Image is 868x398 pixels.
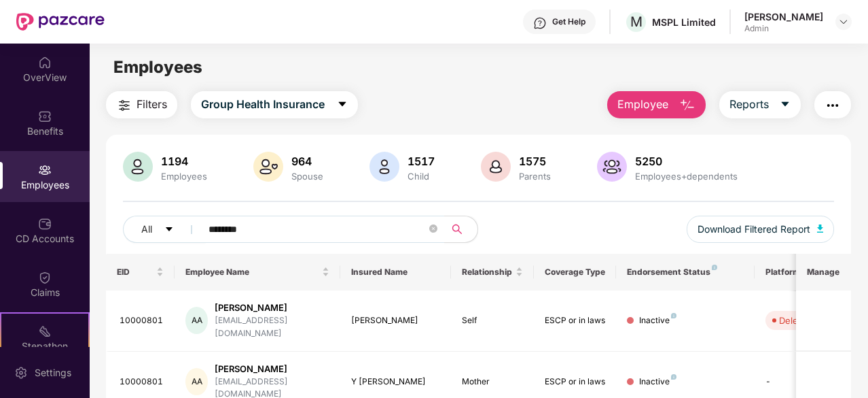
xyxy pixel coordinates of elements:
th: Insured Name [340,254,451,291]
button: Employee [607,91,706,118]
div: Stepathon [1,339,88,353]
div: [EMAIL_ADDRESS][DOMAIN_NAME] [215,314,329,340]
span: Group Health Insurance [201,96,325,113]
span: Employee [617,96,668,113]
span: EID [117,267,154,278]
img: svg+xml;base64,PHN2ZyB4bWxucz0iaHR0cDovL3d3dy53My5vcmcvMjAwMC9zdmciIHdpZHRoPSI4IiBoZWlnaHQ9IjgiIH... [671,313,676,318]
div: [PERSON_NAME] [215,363,329,376]
div: AA [185,307,208,334]
span: caret-down [780,99,791,111]
button: search [444,216,478,243]
div: Admin [744,23,823,34]
img: svg+xml;base64,PHN2ZyB4bWxucz0iaHR0cDovL3d3dy53My5vcmcvMjAwMC9zdmciIHdpZHRoPSIyNCIgaGVpZ2h0PSIyNC... [825,97,841,114]
span: close-circle [429,223,437,236]
th: Employee Name [175,254,340,291]
th: Coverage Type [534,254,617,291]
div: Spouse [289,171,326,182]
span: caret-down [164,225,174,235]
img: svg+xml;base64,PHN2ZyBpZD0iRHJvcGRvd24tMzJ4MzIiIHhtbG5zPSJodHRwOi8vd3d3LnczLm9yZy8yMDAwL3N2ZyIgd2... [838,16,849,27]
span: caret-down [337,99,348,111]
span: Employee Name [185,267,319,278]
th: EID [106,254,175,291]
img: svg+xml;base64,PHN2ZyB4bWxucz0iaHR0cDovL3d3dy53My5vcmcvMjAwMC9zdmciIHdpZHRoPSIyNCIgaGVpZ2h0PSIyNC... [116,97,132,114]
img: svg+xml;base64,PHN2ZyB4bWxucz0iaHR0cDovL3d3dy53My5vcmcvMjAwMC9zdmciIHhtbG5zOnhsaW5rPSJodHRwOi8vd3... [481,152,511,182]
div: Settings [31,366,75,380]
img: svg+xml;base64,PHN2ZyBpZD0iSG9tZSIgeG1sbnM9Imh0dHA6Ly93d3cudzMub3JnLzIwMDAvc3ZnIiB3aWR0aD0iMjAiIG... [38,56,52,69]
img: svg+xml;base64,PHN2ZyB4bWxucz0iaHR0cDovL3d3dy53My5vcmcvMjAwMC9zdmciIHdpZHRoPSIyMSIgaGVpZ2h0PSIyMC... [38,325,52,338]
button: Reportscaret-down [719,91,801,118]
span: M [630,14,643,30]
img: svg+xml;base64,PHN2ZyB4bWxucz0iaHR0cDovL3d3dy53My5vcmcvMjAwMC9zdmciIHdpZHRoPSI4IiBoZWlnaHQ9IjgiIH... [671,374,676,380]
span: Reports [729,96,769,113]
div: Child [405,171,437,182]
div: 964 [289,154,326,168]
div: Inactive [639,314,676,327]
span: All [141,222,152,237]
button: Allcaret-down [123,216,206,243]
div: ESCP or in laws [545,314,606,327]
span: Filters [137,96,167,113]
img: svg+xml;base64,PHN2ZyB4bWxucz0iaHR0cDovL3d3dy53My5vcmcvMjAwMC9zdmciIHdpZHRoPSI4IiBoZWlnaHQ9IjgiIH... [712,265,717,270]
button: Filters [106,91,177,118]
div: Platform Status [765,267,840,278]
img: svg+xml;base64,PHN2ZyB4bWxucz0iaHR0cDovL3d3dy53My5vcmcvMjAwMC9zdmciIHhtbG5zOnhsaW5rPSJodHRwOi8vd3... [597,152,627,182]
div: Deleted [779,314,812,327]
img: svg+xml;base64,PHN2ZyBpZD0iQ0RfQWNjb3VudHMiIGRhdGEtbmFtZT0iQ0QgQWNjb3VudHMiIHhtbG5zPSJodHRwOi8vd3... [38,217,52,231]
th: Relationship [451,254,534,291]
span: search [444,224,471,235]
span: Download Filtered Report [698,222,810,237]
span: Relationship [462,267,513,278]
div: 1517 [405,154,437,168]
img: svg+xml;base64,PHN2ZyBpZD0iSGVscC0zMngzMiIgeG1sbnM9Imh0dHA6Ly93d3cudzMub3JnLzIwMDAvc3ZnIiB3aWR0aD... [533,16,547,30]
img: svg+xml;base64,PHN2ZyB4bWxucz0iaHR0cDovL3d3dy53My5vcmcvMjAwMC9zdmciIHhtbG5zOnhsaW5rPSJodHRwOi8vd3... [817,225,824,233]
div: Self [462,314,523,327]
div: AA [185,368,208,395]
div: ESCP or in laws [545,376,606,388]
th: Manage [796,254,851,291]
div: [PERSON_NAME] [351,314,440,327]
div: Employees [158,171,210,182]
div: MSPL Limited [652,16,716,29]
img: svg+xml;base64,PHN2ZyB4bWxucz0iaHR0cDovL3d3dy53My5vcmcvMjAwMC9zdmciIHhtbG5zOnhsaW5rPSJodHRwOi8vd3... [679,97,695,114]
button: Group Health Insurancecaret-down [191,91,358,118]
button: Download Filtered Report [687,216,835,243]
img: svg+xml;base64,PHN2ZyB4bWxucz0iaHR0cDovL3d3dy53My5vcmcvMjAwMC9zdmciIHhtbG5zOnhsaW5rPSJodHRwOi8vd3... [369,152,399,182]
div: 1194 [158,154,210,168]
div: [PERSON_NAME] [215,301,329,314]
img: svg+xml;base64,PHN2ZyB4bWxucz0iaHR0cDovL3d3dy53My5vcmcvMjAwMC9zdmciIHhtbG5zOnhsaW5rPSJodHRwOi8vd3... [123,152,153,182]
div: Employees+dependents [632,171,740,182]
span: Employees [113,57,202,77]
div: 10000801 [120,314,164,327]
div: [PERSON_NAME] [744,10,823,23]
div: 5250 [632,154,740,168]
div: Y [PERSON_NAME] [351,376,440,388]
div: Parents [516,171,554,182]
img: svg+xml;base64,PHN2ZyBpZD0iRW1wbG95ZWVzIiB4bWxucz0iaHR0cDovL3d3dy53My5vcmcvMjAwMC9zdmciIHdpZHRoPS... [38,163,52,177]
img: svg+xml;base64,PHN2ZyB4bWxucz0iaHR0cDovL3d3dy53My5vcmcvMjAwMC9zdmciIHhtbG5zOnhsaW5rPSJodHRwOi8vd3... [253,152,283,182]
div: 10000801 [120,376,164,388]
img: svg+xml;base64,PHN2ZyBpZD0iQ2xhaW0iIHhtbG5zPSJodHRwOi8vd3d3LnczLm9yZy8yMDAwL3N2ZyIgd2lkdGg9IjIwIi... [38,271,52,284]
img: svg+xml;base64,PHN2ZyBpZD0iU2V0dGluZy0yMHgyMCIgeG1sbnM9Imh0dHA6Ly93d3cudzMub3JnLzIwMDAvc3ZnIiB3aW... [14,366,28,380]
div: Mother [462,376,523,388]
img: New Pazcare Logo [16,13,105,31]
span: close-circle [429,225,437,233]
div: Inactive [639,376,676,388]
div: Endorsement Status [627,267,743,278]
div: 1575 [516,154,554,168]
div: Get Help [552,16,585,27]
img: svg+xml;base64,PHN2ZyBpZD0iQmVuZWZpdHMiIHhtbG5zPSJodHRwOi8vd3d3LnczLm9yZy8yMDAwL3N2ZyIgd2lkdGg9Ij... [38,110,52,123]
